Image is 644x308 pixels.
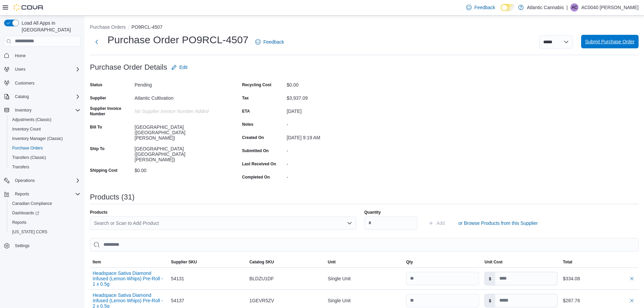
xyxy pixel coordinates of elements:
[12,106,34,114] button: Inventory
[9,199,55,208] a: Canadian Compliance
[242,161,276,167] label: Last Received On
[253,35,287,49] a: Feedback
[287,93,377,101] div: $3,937.09
[169,61,190,74] button: Edit
[90,24,126,30] button: Purchase Orders
[1,78,83,88] button: Customers
[9,144,80,152] span: Purchase Orders
[12,242,32,250] a: Settings
[287,79,377,88] div: $0.00
[501,11,501,11] span: Dark Mode
[287,119,377,127] div: -
[90,35,103,49] button: Next
[12,79,80,87] span: Customers
[426,216,448,230] button: Add
[567,3,568,11] p: |
[12,155,46,160] span: Transfers (Classic)
[263,39,284,45] span: Feedback
[501,4,515,11] input: Dark Mode
[135,122,225,141] div: [GEOGRAPHIC_DATA] ([GEOGRAPHIC_DATA][PERSON_NAME])
[171,259,197,265] span: Supplier SKU
[15,178,35,183] span: Operations
[242,82,271,88] label: Recycling Cost
[15,94,29,99] span: Catalog
[15,243,29,248] span: Settings
[1,51,83,61] button: Home
[325,272,404,285] div: Single Unit
[168,257,247,267] button: Supplier SKU
[9,144,46,152] a: Purchase Orders
[563,275,636,283] div: $334.08
[15,108,31,113] span: Inventory
[90,95,106,101] label: Supplier
[249,259,274,265] span: Catalog SKU
[135,106,225,114] div: No Supplier Invoice Number added
[9,209,80,217] span: Dashboards
[1,65,83,74] button: Users
[90,257,168,267] button: Item
[347,220,352,226] button: Open list of options
[242,148,269,153] label: Submitted On
[485,272,495,285] label: $
[9,153,49,162] a: Transfers (Classic)
[12,176,38,185] button: Operations
[287,106,377,114] div: [DATE]
[12,220,26,225] span: Reports
[9,135,80,143] span: Inventory Manager (Classic)
[171,275,184,283] span: 54131
[15,80,34,86] span: Customers
[581,3,639,11] p: AC0040 [PERSON_NAME]
[1,241,83,251] button: Settings
[12,52,28,60] a: Home
[90,63,167,71] h3: Purchase Order Details
[12,93,31,101] button: Catalog
[171,297,184,305] span: 54137
[463,1,498,14] a: Feedback
[7,227,83,237] button: [US_STATE] CCRS
[1,176,83,185] button: Operations
[90,146,104,151] label: Ship To
[90,124,102,130] label: Bill To
[9,228,80,236] span: Washington CCRS
[563,259,572,265] span: Total
[9,116,80,124] span: Adjustments (Classic)
[563,297,636,305] div: $287.76
[7,115,83,124] button: Adjustments (Classic)
[12,126,41,132] span: Inventory Count
[12,201,52,206] span: Canadian Compliance
[9,228,50,236] a: [US_STATE] CCRS
[12,106,80,114] span: Inventory
[406,259,413,265] span: Qty
[456,216,541,230] button: or Browse Products from this Supplier
[485,294,495,307] label: $
[7,208,83,218] a: Dashboards
[249,275,274,283] span: BLDZU1DF
[325,257,404,267] button: Unit
[12,229,47,235] span: [US_STATE] CCRS
[484,259,502,265] span: Unit Cost
[12,117,51,122] span: Adjustments (Classic)
[108,33,248,47] h1: Purchase Order PO9RCL-4507
[7,199,83,208] button: Canadian Compliance
[135,143,225,162] div: [GEOGRAPHIC_DATA] ([GEOGRAPHIC_DATA][PERSON_NAME])
[9,153,80,162] span: Transfers (Classic)
[135,79,225,88] div: Pending
[249,297,274,305] span: 1GEVR5ZV
[9,218,80,227] span: Reports
[7,143,83,153] button: Purchase Orders
[93,270,166,287] button: Headspace Sativa Diamond Infused (Lemon Whips) Pre-Roll - 1 x 0.5g
[19,20,80,33] span: Load All Apps in [GEOGRAPHIC_DATA]
[90,210,108,215] label: Products
[328,259,336,265] span: Unit
[9,163,80,171] span: Transfers
[436,220,445,227] span: Add
[1,105,83,115] button: Inventory
[15,67,25,72] span: Users
[7,218,83,227] button: Reports
[9,116,54,124] a: Adjustments (Classic)
[7,124,83,134] button: Inventory Count
[12,190,32,198] button: Reports
[9,163,32,171] a: Transfers
[242,122,253,127] label: Notes
[325,294,404,307] div: Single Unit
